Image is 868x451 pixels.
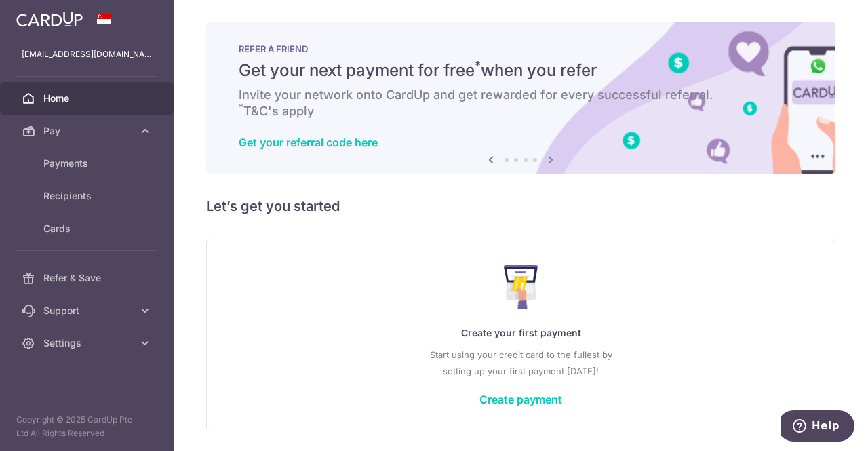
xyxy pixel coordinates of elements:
[43,304,133,317] span: Support
[206,22,835,174] img: RAF banner
[43,271,133,285] span: Refer & Save
[239,43,803,54] p: REFER A FRIEND
[781,410,854,444] iframe: Opens a widget where you can find more information
[22,47,152,61] p: [EMAIL_ADDRESS][DOMAIN_NAME]
[16,11,83,27] img: CardUp
[43,124,133,138] span: Pay
[43,222,133,235] span: Cards
[239,60,803,81] h5: Get your next payment for free when you refer
[234,325,808,341] p: Create your first payment
[239,136,378,149] a: Get your referral code here
[234,347,808,379] p: Start using your credit card to the fullest by setting up your first payment [DATE]!
[206,195,835,217] h5: Let’s get you started
[504,265,538,309] img: Make Payment
[43,189,133,203] span: Recipients
[239,87,803,119] h6: Invite your network onto CardUp and get rewarded for every successful referral. T&C's apply
[479,393,562,406] a: Create payment
[43,336,133,350] span: Settings
[43,157,133,170] span: Payments
[43,92,133,105] span: Home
